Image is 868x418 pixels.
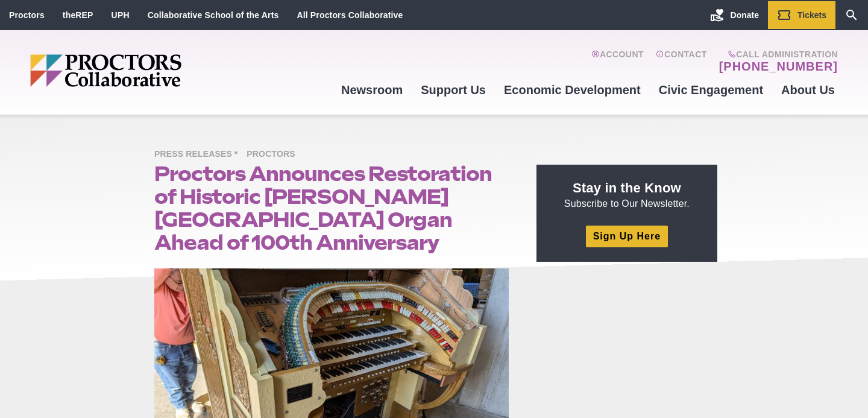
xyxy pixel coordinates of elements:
[154,162,509,254] h1: Proctors Announces Restoration of Historic [PERSON_NAME][GEOGRAPHIC_DATA] Organ Ahead of 100th An...
[772,74,844,106] a: About Us
[835,1,868,29] a: Search
[247,148,301,159] a: Proctors
[297,10,403,20] a: All Proctors Collaborative
[154,148,244,159] a: Press Releases *
[63,10,93,20] a: theREP
[154,147,244,162] span: Press Releases *
[715,49,838,59] span: Call Administration
[731,10,759,20] span: Donate
[656,49,707,74] a: Contact
[650,74,772,106] a: Civic Engagement
[247,147,301,162] span: Proctors
[112,10,130,20] a: UPH
[9,10,45,20] a: Proctors
[148,10,279,20] a: Collaborative School of the Arts
[591,49,644,74] a: Account
[495,74,650,106] a: Economic Development
[551,179,703,211] p: Subscribe to Our Newsletter.
[332,74,412,106] a: Newsroom
[412,74,495,106] a: Support Us
[573,180,681,195] strong: Stay in the Know
[30,54,274,87] img: Proctors logo
[701,1,768,29] a: Donate
[797,10,826,20] span: Tickets
[719,59,838,74] a: [PHONE_NUMBER]
[586,226,668,247] a: Sign Up Here
[768,1,835,29] a: Tickets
